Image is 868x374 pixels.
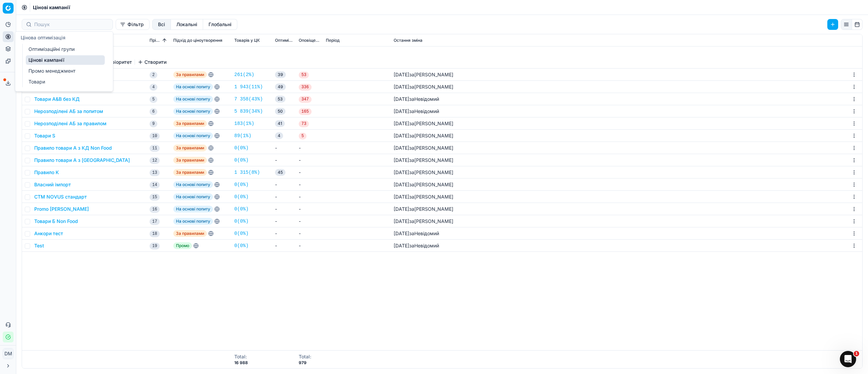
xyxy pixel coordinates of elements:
td: - [272,191,296,203]
span: 73 [299,120,309,127]
a: 0(0%) [234,193,249,200]
span: 347 [299,96,312,103]
span: 15 [150,194,160,201]
a: 5 839(34%) [234,108,263,115]
button: Правило товари А з [GEOGRAPHIC_DATA] [34,157,130,164]
span: Цінові кампанії [33,4,70,11]
input: Пошук [34,21,108,28]
span: [DATE] [394,120,409,126]
div: за [PERSON_NAME] [394,83,453,90]
a: Оптимізаційні групи [26,44,105,54]
td: - [296,179,323,191]
button: Товари S [34,132,55,139]
span: 10 [150,133,160,139]
a: 0(0%) [234,181,249,188]
td: - [296,227,323,240]
td: - [272,227,296,240]
div: за [PERSON_NAME] [394,206,453,212]
span: 9 [150,120,157,127]
span: Пріоритет [150,38,161,43]
span: 12 [150,157,160,164]
span: На основі попиту [173,193,213,200]
span: [DATE] [394,157,409,163]
span: За правилами [173,71,207,78]
span: [DATE] [394,206,409,212]
span: 39 [275,71,286,78]
nav: breadcrumb [33,4,70,11]
a: 261(2%) [234,71,254,78]
button: Нерозподілені АБ за попитом [34,108,103,115]
a: 0(0%) [234,242,249,249]
div: за Невідомий [394,108,439,115]
button: Правило товари А з КД Non Food [34,145,112,151]
span: 18 [150,230,160,237]
div: за [PERSON_NAME] [394,71,453,78]
div: Total : [299,353,311,360]
button: Фільтр [116,19,150,30]
span: [DATE] [394,243,409,248]
span: На основі попиту [173,132,213,139]
td: - [296,142,323,154]
a: 0(0%) [234,145,249,151]
span: На основі попиту [173,83,213,90]
div: за [PERSON_NAME] [394,181,453,188]
div: за [PERSON_NAME] [394,120,453,127]
iframe: Intercom live chat [840,351,856,367]
span: [DATE] [394,133,409,138]
a: 7 358(43%) [234,96,263,102]
span: 11 [150,145,160,152]
div: за [PERSON_NAME] [394,157,453,164]
span: Цінова оптимізація [21,35,65,40]
span: 6 [150,108,157,115]
td: - [272,240,296,252]
div: за [PERSON_NAME] [394,193,453,200]
span: Період [326,38,340,43]
span: За правилами [173,120,207,127]
span: 49 [275,83,286,90]
span: 16 [150,206,160,213]
span: [DATE] [394,230,409,236]
span: За правилами [173,169,207,176]
button: local [171,19,203,30]
a: 1 943(11%) [234,83,263,90]
button: all [152,19,171,30]
button: Нерозподілені АБ за правилом [34,120,106,127]
span: 50 [275,108,285,115]
span: На основі попиту [173,108,213,115]
span: Оповіщення [299,38,320,43]
span: 17 [150,218,160,225]
span: На основі попиту [173,206,213,212]
a: 1 315(8%) [234,169,260,176]
button: DM [3,348,14,359]
span: 4 [275,132,283,139]
span: Товарів у ЦК [234,38,260,43]
span: [DATE] [394,218,409,224]
span: 336 [299,84,312,91]
span: [DATE] [394,169,409,175]
span: 5 [299,133,307,139]
a: 89(1%) [234,132,251,139]
div: за [PERSON_NAME] [394,218,453,225]
td: - [296,166,323,179]
td: - [272,203,296,215]
span: [DATE] [394,108,409,114]
div: Total : [234,353,248,360]
td: - [272,179,296,191]
button: СТМ NOVUS стандарт [34,193,87,200]
a: Товари [26,77,105,87]
td: - [296,191,323,203]
span: За правилами [173,157,207,164]
div: 979 [299,360,311,366]
span: 1 [854,351,859,356]
span: 13 [150,169,160,176]
span: За правилами [173,230,207,237]
span: 5 [150,96,157,103]
span: 53 [299,72,309,78]
td: - [296,154,323,166]
a: 0(0%) [234,218,249,225]
div: за [PERSON_NAME] [394,169,453,176]
span: 165 [299,108,312,115]
span: Остання зміна [394,38,422,43]
span: На основі попиту [173,218,213,225]
span: 53 [275,96,285,102]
